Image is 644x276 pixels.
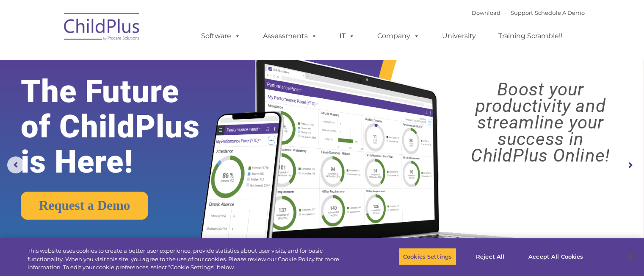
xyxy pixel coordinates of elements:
a: Download [472,9,500,16]
a: IT [331,28,363,45]
a: Schedule A Demo [535,9,585,16]
img: ChildPlus by Procare Solutions [60,7,144,49]
a: University [434,28,484,45]
a: Company [369,28,428,45]
font: | [472,9,585,16]
button: Close [621,247,640,266]
a: Software [193,28,249,45]
span: Phone number [118,91,154,97]
rs-layer: Boost your productivity and streamline your success in ChildPlus Online! [445,81,636,164]
a: Request a Demo [21,192,148,220]
button: Cookies Settings [398,248,456,265]
button: Accept All Cookies [524,248,588,265]
a: Training Scramble!! [490,28,571,45]
button: Reject All [464,248,517,265]
a: Assessments [254,28,326,45]
div: This website uses cookies to create a better user experience, provide statistics about user visit... [28,247,354,272]
rs-layer: The Future of ChildPlus is Here! [21,74,227,179]
span: Last name [118,56,144,62]
a: Support [511,9,533,16]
